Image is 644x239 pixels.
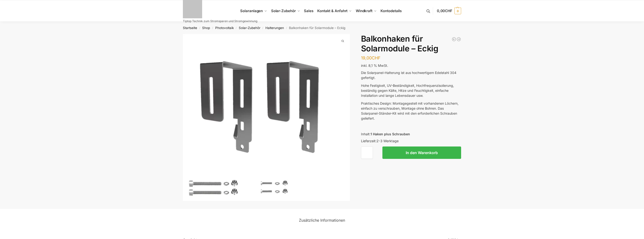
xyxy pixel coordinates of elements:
a: 1 Balkonhaken für Solarmodule [452,37,456,42]
a: Solar-Zubehör [239,26,260,30]
span: / [197,26,202,30]
span: 2-3 Werktage [376,139,399,143]
span: Windkraft [356,9,372,13]
span: Sales [304,9,313,13]
a: Sales [302,0,315,22]
a: Windkraft [354,0,379,22]
a: Kontakt & Anfahrt [315,0,354,22]
a: 0,00CHF 0 [437,4,461,18]
span: / [234,26,239,30]
h1: Balkonhaken für Solarmodule – Eckig [361,34,461,54]
a: Shop [202,26,210,30]
a: Aufständerung Terrasse Flachdach Schwarz [456,37,461,42]
span: inkl. 8,1 % MwSt. [361,63,388,68]
span: Lieferzeit: [361,139,399,143]
nav: Breadcrumb [175,22,470,34]
span: / [210,26,215,30]
span: / [284,26,289,30]
a: Kontodetails [379,0,404,22]
p: Die Solarpanel-Halterung ist aus hochwertigem Edelstahl 304 gefertigt. [361,70,461,80]
p: Tiptop Technik zum Stromsparen und Stromgewinnung [183,20,257,23]
strong: 1 Haken plus Schrauben [371,132,410,136]
img: Balkonhacken [183,34,350,201]
a: Zusätzliche Informationen [296,215,348,226]
span: Solar-Zubehör [271,9,296,13]
span: Kontodetails [381,9,402,13]
span: Kontakt & Anfahrt [317,9,347,13]
p: Praktisches Design: Montagegestell mit vorhandenen Löchern, einfach zu verschrauben, Montage ohne... [361,101,461,121]
a: Solar-Zubehör [269,0,302,22]
span: 0,00 [437,9,452,13]
a: Photovoltaik [215,26,234,30]
bdi: 19,00 [361,55,381,60]
span: / [260,26,265,30]
p: Inhalt: [361,132,461,137]
p: Hohe Festigkeit, UV-Beständigkeit, Hochfrequenzisolierung, beständig gegen Kälte, Hitze und Feuch... [361,83,461,98]
a: BalkonhackenBalkonhacken [183,34,350,201]
a: Halterungen [265,26,284,30]
a: Startseite [183,26,197,30]
span: 0 [454,8,461,14]
button: In den Warenkorb [382,146,461,159]
input: Produktmenge [361,146,373,159]
span: CHF [445,9,452,13]
span: CHF [372,55,381,60]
